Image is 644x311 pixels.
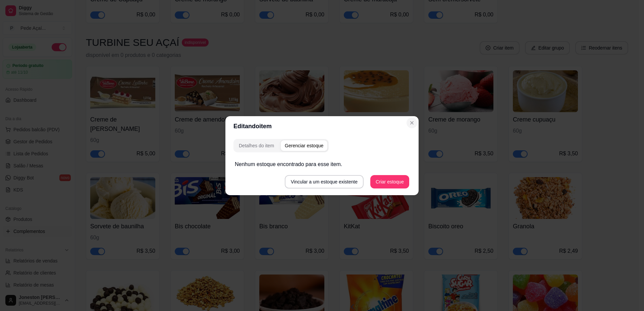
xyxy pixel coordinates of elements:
p: Nenhum estoque encontrado para esse item. [235,160,409,168]
button: Close [407,118,417,128]
div: Detalhes do item [239,142,274,149]
button: Criar estoque [370,175,409,188]
div: Gerenciar estoque [285,142,323,149]
div: complement-group [233,139,411,152]
button: Vincular a um estoque existente [285,175,364,188]
header: Editando item [225,116,419,136]
div: complement-group [233,139,329,152]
